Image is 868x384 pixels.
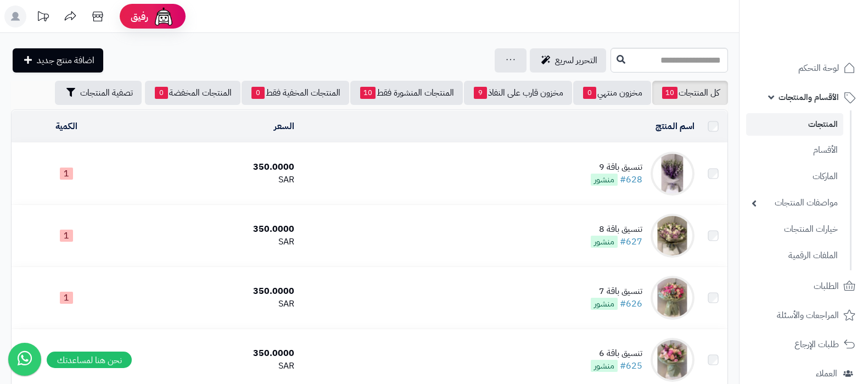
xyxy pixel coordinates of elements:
[155,87,168,99] span: 0
[746,55,861,81] a: لوحة التحكم
[651,152,695,196] img: تنسيق باقة 9
[746,191,843,215] a: مواصفات المنتجات
[746,244,843,268] a: الملفات الرقمية
[746,165,843,188] a: الماركات
[55,120,77,133] a: الكمية
[746,218,843,241] a: خيارات المنتجات
[60,230,73,242] span: 1
[555,54,597,67] span: التحرير لسريع
[131,10,148,23] span: رفيق
[591,298,618,310] span: منشور
[793,31,858,54] img: logo-2.png
[125,347,294,360] div: 350.0000
[814,279,839,294] span: الطلبات
[145,81,240,105] a: المنتجات المخفضة0
[474,87,487,99] span: 9
[779,90,839,105] span: الأقسام والمنتجات
[620,235,642,248] a: #627
[29,5,57,30] a: تحديثات المنصة
[662,87,677,99] span: 10
[777,308,839,323] span: المراجعات والأسئلة
[591,285,642,298] div: تنسيق باقة 7
[125,174,294,186] div: SAR
[360,87,376,99] span: 10
[153,5,175,27] img: ai-face.png
[746,302,861,329] a: المراجعات والأسئلة
[37,54,94,67] span: اضافة منتج جديد
[125,236,294,248] div: SAR
[591,174,618,186] span: منشور
[746,331,861,358] a: طلبات الإرجاع
[746,113,843,136] a: المنتجات
[620,297,642,310] a: #626
[60,292,73,304] span: 1
[242,81,349,105] a: المنتجات المخفية فقط0
[656,120,695,133] a: اسم المنتج
[794,337,839,352] span: طلبات الإرجاع
[591,347,642,360] div: تنسيق باقة 6
[798,60,839,76] span: لوحة التحكم
[125,223,294,236] div: 350.0000
[816,366,837,381] span: العملاء
[746,273,861,299] a: الطلبات
[125,285,294,298] div: 350.0000
[591,223,642,236] div: تنسيق باقة 8
[125,298,294,310] div: SAR
[651,276,695,320] img: تنسيق باقة 7
[251,87,265,99] span: 0
[274,120,294,133] a: السعر
[530,48,606,73] a: التحرير لسريع
[573,81,651,105] a: مخزون منتهي0
[591,236,618,248] span: منشور
[13,48,103,73] a: اضافة منتج جديد
[350,81,463,105] a: المنتجات المنشورة فقط10
[746,138,843,162] a: الأقسام
[55,81,142,105] button: تصفية المنتجات
[125,360,294,372] div: SAR
[651,214,695,258] img: تنسيق باقة 8
[583,87,596,99] span: 0
[591,360,618,372] span: منشور
[464,81,572,105] a: مخزون قارب على النفاذ9
[60,168,73,180] span: 1
[620,359,642,372] a: #625
[125,161,294,174] div: 350.0000
[591,161,642,174] div: تنسيق باقة 9
[651,338,695,382] img: تنسيق باقة 6
[652,81,728,105] a: كل المنتجات10
[620,173,642,186] a: #628
[80,86,133,99] span: تصفية المنتجات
